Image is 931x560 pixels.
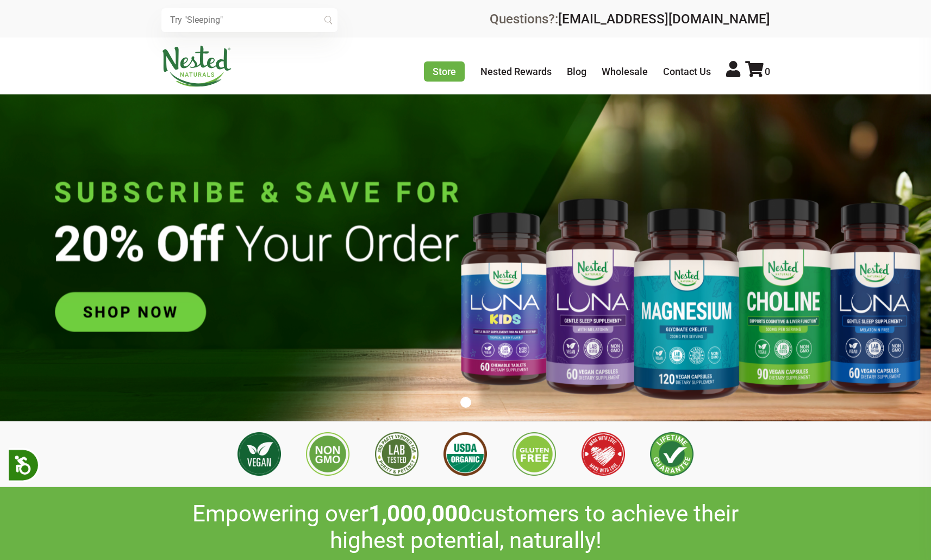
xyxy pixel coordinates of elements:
[663,66,711,77] a: Contact Us
[375,432,418,476] img: 3rd Party Lab Tested
[745,66,770,77] a: 0
[602,66,648,77] a: Wholesale
[765,66,770,77] span: 0
[443,432,487,476] img: USDA Organic
[490,13,770,26] div: Questions?:
[424,61,465,82] a: Store
[161,46,232,87] img: Nested Naturals
[567,66,586,77] a: Blog
[650,432,693,476] img: Lifetime Guarantee
[306,432,349,476] img: Non GMO
[460,397,471,408] button: 1 of 1
[480,66,552,77] a: Nested Rewards
[238,432,281,476] img: Vegan
[582,432,625,476] img: Made with Love
[513,432,556,476] img: Gluten Free
[161,8,338,32] input: Try "Sleeping"
[161,501,770,553] h2: Empowering over customers to achieve their highest potential, naturally!
[558,11,770,27] a: [EMAIL_ADDRESS][DOMAIN_NAME]
[368,500,471,527] span: 1,000,000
